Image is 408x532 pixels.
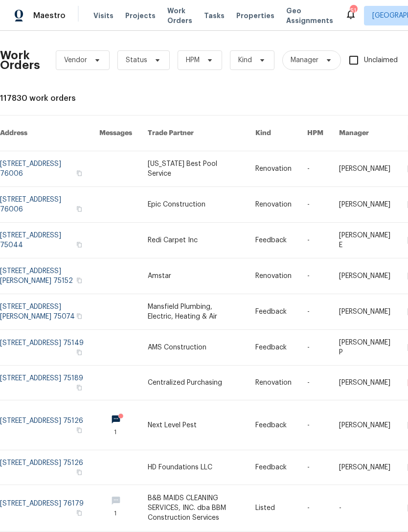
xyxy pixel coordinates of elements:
th: Trade Partner [140,116,247,151]
td: - [299,400,331,450]
button: Copy Address [75,426,84,435]
button: Copy Address [75,276,84,285]
td: Next Level Pest [140,400,247,450]
td: [PERSON_NAME] [331,450,400,485]
td: [PERSON_NAME] [331,258,400,294]
td: - [299,330,331,366]
td: - [299,223,331,258]
td: Feedback [248,450,299,485]
td: Feedback [248,330,299,366]
td: - [299,151,331,187]
td: Renovation [248,151,299,187]
td: [PERSON_NAME] P [331,330,400,366]
span: Work Orders [167,6,192,25]
span: Projects [125,11,156,21]
td: Renovation [248,187,299,223]
td: HD Foundations LLC [140,450,247,485]
span: Status [126,55,147,65]
span: HPM [186,55,200,65]
td: [PERSON_NAME] [331,151,400,187]
span: Vendor [64,55,87,65]
td: Listed [248,485,299,532]
td: Feedback [248,400,299,450]
td: [PERSON_NAME] [331,366,400,400]
span: Visits [93,11,113,21]
span: Manager [291,55,318,65]
td: Epic Construction [140,187,247,223]
td: - [331,485,400,532]
td: Feedback [248,223,299,258]
td: AMS Construction [140,330,247,366]
td: - [299,258,331,294]
button: Copy Address [75,509,84,517]
td: Renovation [248,258,299,294]
td: Mansfield Plumbing, Electric, Heating & Air [140,294,247,330]
td: - [299,294,331,330]
td: - [299,187,331,223]
div: 51 [350,6,357,16]
button: Copy Address [75,240,84,249]
button: Copy Address [75,348,84,357]
td: Centralized Purchasing [140,366,247,400]
th: Manager [331,116,400,151]
button: Copy Address [75,312,84,321]
td: [PERSON_NAME] [331,294,400,330]
th: HPM [299,116,331,151]
td: [PERSON_NAME] [331,187,400,223]
span: Geo Assignments [286,6,333,25]
span: Maestro [33,11,66,21]
td: - [299,450,331,485]
td: Feedback [248,294,299,330]
button: Copy Address [75,383,84,392]
button: Copy Address [75,205,84,213]
td: Renovation [248,366,299,400]
button: Copy Address [75,468,84,477]
button: Copy Address [75,169,84,178]
td: [US_STATE] Best Pool Service [140,151,247,187]
td: [PERSON_NAME] E [331,223,400,258]
td: - [299,366,331,400]
td: [PERSON_NAME] [331,400,400,450]
span: Kind [238,55,252,65]
td: B&B MAIDS CLEANING SERVICES, INC. dba BBM Construction Services [140,485,247,532]
span: Properties [236,11,274,21]
td: Amstar [140,258,247,294]
th: Kind [248,116,299,151]
span: Tasks [204,12,225,19]
td: Redi Carpet Inc [140,223,247,258]
td: - [299,485,331,532]
th: Messages [91,116,140,151]
span: Unclaimed [364,55,398,66]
